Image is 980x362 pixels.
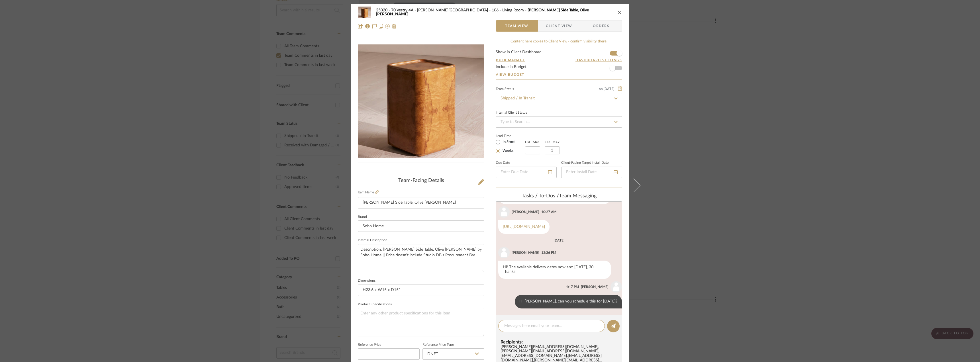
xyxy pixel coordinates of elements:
[581,284,609,289] div: [PERSON_NAME]
[358,285,484,296] input: Enter the dimensions of this item
[392,24,397,28] img: Remove from project
[376,8,492,12] span: 25020 - 70 Vestry 4A - [PERSON_NAME][GEOGRAPHIC_DATA]
[541,209,556,214] div: 10:27 AM
[501,339,620,345] span: Recipients:
[496,72,622,77] a: View Budget
[496,39,622,44] div: Content here copies to Client View - confirm visibility there.
[358,220,484,232] input: Enter Brand
[566,284,579,289] div: 1:17 PM
[501,140,516,145] label: In Stock
[496,93,622,104] input: Type to Search…
[611,281,622,293] img: user_avatar.png
[545,140,560,144] label: Est. Max
[512,209,539,214] div: [PERSON_NAME]
[496,193,622,199] div: team Messaging
[358,44,484,158] img: a246edfc-17da-426b-b438-82cb1ed65293_436x436.jpg
[358,7,371,18] img: a246edfc-17da-426b-b438-82cb1ed65293_48x40.jpg
[512,250,539,255] div: [PERSON_NAME]
[496,111,527,114] div: Internal Client Status
[496,161,510,164] label: Due Date
[554,238,565,242] div: [DATE]
[505,20,528,32] span: Team View
[358,178,484,184] div: Team-Facing Details
[541,250,556,255] div: 12:26 PM
[358,44,484,158] div: 0
[546,20,572,32] span: Client View
[498,261,611,279] div: Hi! The available delivery dates now are: [DATE], 30. Thanks!
[498,206,510,218] img: user_avatar.png
[376,8,589,16] span: [PERSON_NAME] Side Table, Olive [PERSON_NAME]
[599,87,603,91] span: on
[496,167,557,178] input: Enter Due Date
[525,140,540,144] label: Est. Min
[522,193,559,199] span: Tasks / To-Dos /
[358,216,367,218] label: Brand
[501,148,514,154] label: Weeks
[617,10,622,15] button: close
[603,87,615,91] span: [DATE]
[561,161,609,164] label: Client-Facing Target Install Date
[496,116,622,128] input: Type to Search…
[358,303,392,306] label: Product Specifications
[358,190,379,195] label: Item Name
[496,138,525,154] mat-radio-group: Select item type
[358,239,387,242] label: Internal Description
[587,20,616,32] span: Orders
[422,343,454,346] label: Reference Price Type
[561,167,622,178] input: Enter Install Date
[503,225,545,229] a: [URL][DOMAIN_NAME]
[492,8,528,12] span: 106 - Living Room
[358,279,375,282] label: Dimensions
[498,247,510,258] img: user_avatar.png
[358,343,381,346] label: Reference Price
[496,133,525,138] label: Lead Time
[496,88,514,91] div: Team Status
[575,58,622,63] button: Dashboard Settings
[358,197,484,208] input: Enter Item Name
[515,295,622,308] div: Hi [PERSON_NAME], can you schedule this for [DATE]?
[496,58,526,63] button: Bulk Manage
